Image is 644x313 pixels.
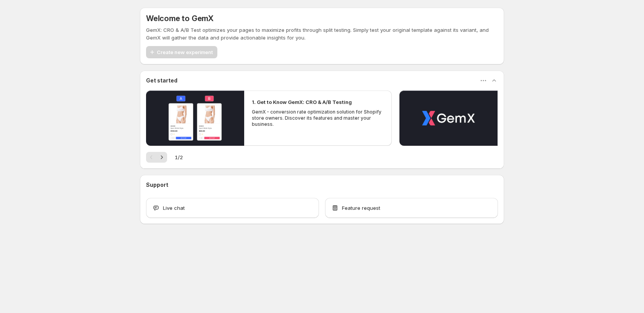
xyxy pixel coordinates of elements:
[175,153,183,161] span: 1 / 2
[342,204,380,212] span: Feature request
[146,14,214,23] h5: Welcome to GemX
[146,26,498,41] p: GemX: CRO & A/B Test optimizes your pages to maximize profits through split testing. Simply test ...
[163,204,185,212] span: Live chat
[252,98,352,106] h2: 1. Get to Know GemX: CRO & A/B Testing
[252,109,384,127] p: GemX - conversion rate optimization solution for Shopify store owners. Discover its features and ...
[146,152,167,163] nav: Pagination
[156,152,167,163] button: Next
[146,91,244,146] button: Play video
[146,181,168,189] h3: Support
[146,77,177,84] h3: Get started
[399,91,498,146] button: Play video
